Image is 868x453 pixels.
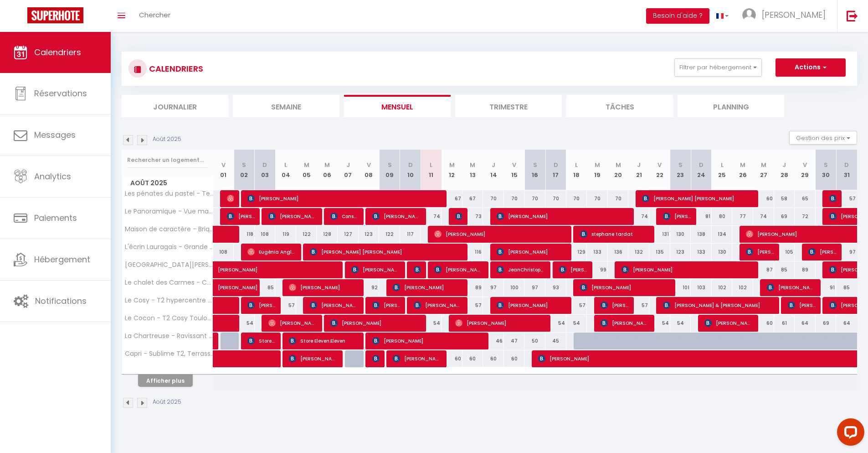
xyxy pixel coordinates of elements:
button: Besoin d'aide ? [646,8,709,24]
span: [PERSON_NAME] [PERSON_NAME] [247,297,275,314]
div: 85 [774,261,795,278]
th: 31 [836,150,857,190]
th: 27 [753,150,774,190]
div: 57 [275,297,296,314]
li: Trimestre [455,95,562,117]
abbr: D [844,161,849,169]
span: Notifications [35,295,87,307]
div: 93 [545,279,566,296]
div: 57 [628,297,649,314]
div: 99 [587,261,608,278]
div: 100 [504,279,525,296]
abbr: J [492,161,495,169]
span: [PERSON_NAME] [227,208,255,225]
abbr: M [449,161,455,169]
div: 122 [379,226,400,243]
div: 132 [628,244,649,260]
abbr: V [512,161,516,169]
span: [PERSON_NAME] [497,243,566,260]
div: 89 [462,279,483,296]
span: [PERSON_NAME] [434,225,567,243]
abbr: D [699,161,704,169]
span: [PERSON_NAME] [434,261,483,278]
a: [PERSON_NAME] [213,261,234,279]
div: 129 [566,244,587,260]
th: 12 [442,150,462,190]
abbr: M [324,161,330,169]
div: 67 [462,190,483,207]
div: 135 [649,244,670,260]
abbr: D [554,161,558,169]
span: Chercher [139,10,170,20]
span: [PERSON_NAME] [227,190,234,207]
div: 70 [524,190,545,207]
span: JeanChristophe Moinet [497,261,545,278]
span: stephane tardat [580,225,650,243]
div: 87 [753,261,774,278]
a: [PERSON_NAME] [213,279,234,297]
abbr: J [637,161,641,169]
span: Messages [34,129,76,141]
th: 22 [649,150,670,190]
th: 29 [795,150,816,190]
li: Semaine [233,95,339,117]
p: Août 2025 [153,398,181,406]
div: 117 [400,226,421,243]
abbr: S [388,161,392,169]
abbr: S [533,161,537,169]
th: 20 [608,150,629,190]
th: 13 [462,150,483,190]
span: [PERSON_NAME] [372,332,484,349]
abbr: M [304,161,309,169]
span: Réservations [34,88,87,99]
div: 60 [753,315,774,332]
span: Le Cosy - T2 hypercentre au calme avec parking [123,297,215,304]
span: [PERSON_NAME] [PERSON_NAME] [310,243,463,260]
img: Super Booking [27,7,83,23]
span: [PERSON_NAME] Del brio [PERSON_NAME] [767,279,816,296]
abbr: D [408,161,413,169]
span: [PERSON_NAME] [351,261,400,278]
div: 45 [545,333,566,349]
th: 07 [338,150,359,190]
span: [PERSON_NAME] [289,350,338,367]
div: 54 [545,315,566,332]
li: Tâches [566,95,673,117]
div: 108 [213,244,234,260]
abbr: J [782,161,786,169]
th: 24 [691,150,712,190]
div: 131 [649,226,670,243]
span: [PERSON_NAME] [372,297,400,314]
div: 70 [504,190,525,207]
abbr: D [262,161,267,169]
div: 85 [836,279,857,296]
abbr: S [678,161,683,169]
button: Filtrer par hébergement [674,58,762,77]
div: 119 [275,226,296,243]
div: 57 [566,297,587,314]
div: 102 [732,279,753,296]
span: Le Panoramique - Vue magique [123,208,215,215]
span: [PERSON_NAME] [829,190,836,207]
div: 97 [524,279,545,296]
th: 28 [774,150,795,190]
span: Store Eleven.Eleven [247,332,275,349]
div: 136 [608,244,629,260]
th: 15 [504,150,525,190]
div: 50 [524,333,545,349]
span: Paiements [34,212,77,224]
div: 64 [795,315,816,332]
span: [PERSON_NAME] [218,256,344,274]
div: 138 [691,226,712,243]
span: [PERSON_NAME] [393,350,442,367]
span: [GEOGRAPHIC_DATA][PERSON_NAME] - Résidence avec piscine [123,261,215,268]
div: 54 [421,315,442,332]
span: [PERSON_NAME] [330,314,421,332]
abbr: V [221,161,226,169]
span: Hébergement [34,254,90,265]
li: Planning [678,95,784,117]
span: [PERSON_NAME] [268,208,317,225]
div: 54 [670,315,691,332]
span: Capri - Sublime T2, Terrasse couverte & Parking [123,350,215,357]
